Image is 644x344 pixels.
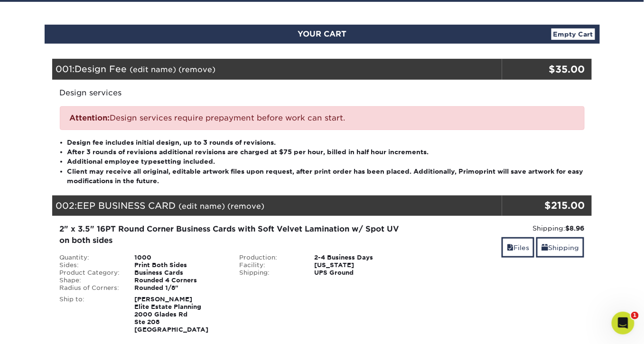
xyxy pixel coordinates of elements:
div: Product Category: [53,269,128,277]
div: Shipping: [419,223,585,233]
span: files [507,244,513,251]
a: (edit name) [130,65,177,74]
a: Shipping [536,237,584,258]
div: Quantity: [53,254,128,261]
div: $215.00 [502,198,585,213]
div: Design services [52,80,592,99]
div: Business Cards [127,269,232,277]
div: Shape: [53,277,128,284]
a: (edit name) [179,202,225,211]
a: Files [502,237,534,258]
div: [US_STATE] [307,261,412,269]
div: 2-4 Business Days [307,254,412,261]
div: $35.00 [502,62,585,76]
li: Design fee includes initial design, up to 3 rounds of revisions. [67,138,585,147]
div: Production: [232,254,307,261]
div: Design services require prepayment before work can start. [60,106,585,130]
a: (remove) [228,202,265,211]
div: UPS Ground [307,269,412,277]
div: Rounded 4 Corners [127,277,232,284]
span: 1 [631,312,639,319]
li: Additional employee typesetting included. [67,157,585,166]
a: (remove) [179,65,216,74]
span: YOUR CART [298,29,346,38]
div: Facility: [232,261,307,269]
span: shipping [541,244,548,251]
div: 002: [52,195,502,216]
strong: [PERSON_NAME] Elite Estate Planning 2000 Glades Rd Ste 208 [GEOGRAPHIC_DATA] [134,296,208,333]
a: Empty Cart [551,28,595,40]
div: Shipping: [232,269,307,277]
strong: Attention: [70,113,110,122]
div: Sides: [53,261,128,269]
div: Print Both Sides [127,261,232,269]
div: Radius of Corners: [53,284,128,292]
div: 2" x 3.5" 16PT Round Corner Business Cards with Soft Velvet Lamination w/ Spot UV on both sides [60,223,405,246]
strong: $8.96 [565,224,584,232]
iframe: Intercom live chat [612,312,635,335]
div: Rounded 1/8" [127,284,232,292]
div: Ship to: [53,296,128,334]
li: After 3 rounds of revisions additional revisions are charged at $75 per hour, billed in half hour... [67,147,585,157]
li: Client may receive all original, editable artwork files upon request, after print order has been ... [67,167,585,186]
div: 1000 [127,254,232,261]
span: Design Fee [75,64,127,74]
span: EEP BUSINESS CARD [77,200,176,211]
div: 001: [52,59,502,80]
